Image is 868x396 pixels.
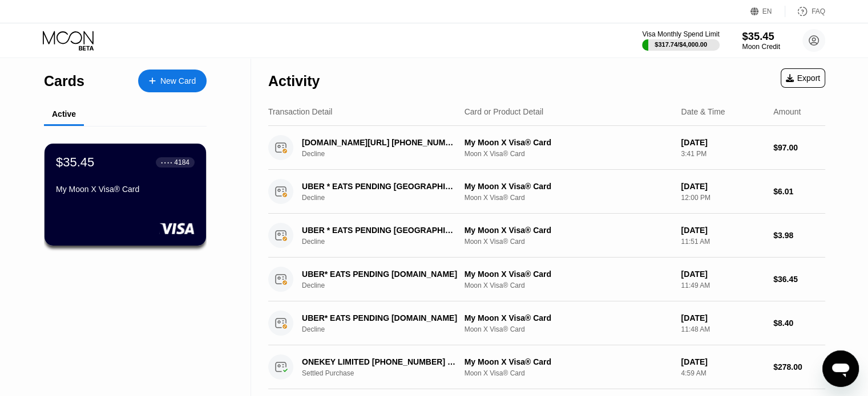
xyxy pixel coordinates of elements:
[268,107,332,116] div: Transaction Detail
[773,107,801,116] div: Amount
[465,325,672,333] div: Moon X Visa® Card
[52,109,76,119] div: Active
[681,182,764,191] div: [DATE]
[786,74,820,83] div: Export
[160,76,196,86] div: New Card
[762,7,772,15] div: EN
[56,155,94,170] div: $35.45
[302,270,458,279] div: UBER* EATS PENDING [DOMAIN_NAME]
[302,369,470,377] div: Settled Purchase
[681,226,764,235] div: [DATE]
[302,281,470,289] div: Decline
[174,158,189,166] div: 4184
[268,214,825,258] div: UBER * EATS PENDING [GEOGRAPHIC_DATA] [GEOGRAPHIC_DATA]DeclineMy Moon X Visa® CardMoon X Visa® Ca...
[268,170,825,214] div: UBER * EATS PENDING [GEOGRAPHIC_DATA] [GEOGRAPHIC_DATA]DeclineMy Moon X Visa® CardMoon X Visa® Ca...
[773,231,825,240] div: $3.98
[465,150,672,158] div: Moon X Visa® Card
[302,182,458,191] div: UBER * EATS PENDING [GEOGRAPHIC_DATA] [GEOGRAPHIC_DATA]
[268,345,825,389] div: ONEKEY LIMITED [PHONE_NUMBER] HKSettled PurchaseMy Moon X Visa® CardMoon X Visa® Card[DATE]4:59 A...
[681,107,725,116] div: Date & Time
[812,7,825,15] div: FAQ
[44,73,84,89] div: Cards
[465,369,672,377] div: Moon X Visa® Card
[773,187,825,196] div: $6.01
[465,357,672,366] div: My Moon X Visa® Card
[681,357,764,366] div: [DATE]
[302,138,458,147] div: [DOMAIN_NAME][URL] [PHONE_NUMBER] US
[465,107,544,116] div: Card or Product Detail
[302,226,458,235] div: UBER * EATS PENDING [GEOGRAPHIC_DATA] [GEOGRAPHIC_DATA]
[773,362,825,371] div: $278.00
[681,325,764,333] div: 11:48 AM
[138,70,207,92] div: New Card
[268,258,825,301] div: UBER* EATS PENDING [DOMAIN_NAME]DeclineMy Moon X Visa® CardMoon X Visa® Card[DATE]11:49 AM$36.45
[742,43,780,51] div: Moon Credit
[45,144,206,246] div: $35.45● ● ● ●4184My Moon X Visa® Card
[302,150,470,158] div: Decline
[465,226,672,235] div: My Moon X Visa® Card
[302,357,458,366] div: ONEKEY LIMITED [PHONE_NUMBER] HK
[785,6,825,17] div: FAQ
[681,194,764,202] div: 12:00 PM
[465,182,672,191] div: My Moon X Visa® Card
[642,30,719,38] div: Visa Monthly Spend Limit
[302,238,470,246] div: Decline
[681,270,764,279] div: [DATE]
[750,6,785,17] div: EN
[302,313,458,322] div: UBER* EATS PENDING [DOMAIN_NAME]
[268,73,320,89] div: Activity
[742,30,780,42] div: $35.45
[302,194,470,202] div: Decline
[773,143,825,152] div: $97.00
[56,185,195,194] div: My Moon X Visa® Card
[681,281,764,289] div: 11:49 AM
[465,138,672,147] div: My Moon X Visa® Card
[681,313,764,322] div: [DATE]
[642,30,719,51] div: Visa Monthly Spend Limit$317.74/$4,000.00
[465,270,672,279] div: My Moon X Visa® Card
[268,126,825,170] div: [DOMAIN_NAME][URL] [PHONE_NUMBER] USDeclineMy Moon X Visa® CardMoon X Visa® Card[DATE]3:41 PM$97.00
[681,238,764,246] div: 11:51 AM
[302,325,470,333] div: Decline
[268,301,825,345] div: UBER* EATS PENDING [DOMAIN_NAME]DeclineMy Moon X Visa® CardMoon X Visa® Card[DATE]11:48 AM$8.40
[465,194,672,202] div: Moon X Visa® Card
[465,238,672,246] div: Moon X Visa® Card
[773,275,825,284] div: $36.45
[742,30,780,51] div: $35.45Moon Credit
[681,150,764,158] div: 3:41 PM
[773,319,825,328] div: $8.40
[822,350,859,387] iframe: Bouton de lancement de la fenêtre de messagerie
[781,68,825,88] div: Export
[465,281,672,289] div: Moon X Visa® Card
[465,313,672,322] div: My Moon X Visa® Card
[681,138,764,147] div: [DATE]
[161,161,172,164] div: ● ● ● ●
[681,369,764,377] div: 4:59 AM
[655,41,707,48] div: $317.74 / $4,000.00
